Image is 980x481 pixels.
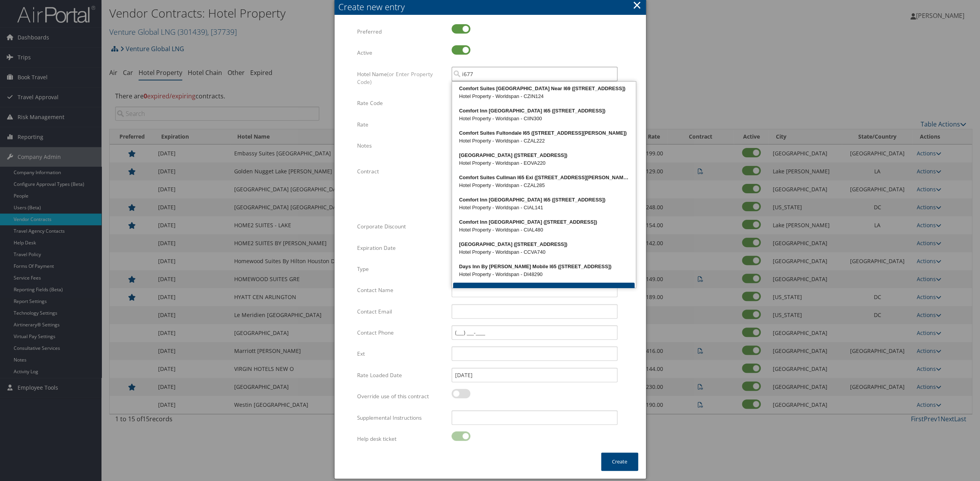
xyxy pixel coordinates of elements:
label: Rate Loaded Date [357,368,445,383]
label: Type [357,262,445,276]
div: Hotel Property - Worldspan - CZAL285 [453,182,635,189]
label: Contact Email [357,304,445,319]
div: Hotel Property - Worldspan - CZIN124 [453,93,635,100]
div: Comfort Suites [GEOGRAPHIC_DATA] Near I69 ([STREET_ADDRESS]) [453,85,635,93]
label: Expiration Date [357,241,445,255]
label: Contract [357,164,445,179]
label: Notes [357,138,445,153]
div: Comfort Inn [GEOGRAPHIC_DATA] I65 ([STREET_ADDRESS]) [453,107,635,115]
span: (or Enter Property Code) [357,70,432,86]
label: Contact Phone [357,325,445,340]
div: Hotel Property - Worldspan - CIAL480 [453,226,635,234]
label: Supplemental Instructions [357,410,445,425]
label: Rate Code [357,96,445,110]
div: [GEOGRAPHIC_DATA] ([STREET_ADDRESS]) [453,151,635,159]
div: Hotel Property - Worldspan - DI48290 [453,271,635,278]
div: [GEOGRAPHIC_DATA] ([STREET_ADDRESS]) [453,241,635,248]
label: Corporate Discount [357,219,445,234]
label: Active [357,45,445,60]
label: Contact Name [357,283,445,298]
label: Ext [357,346,445,361]
div: Hotel Property - Worldspan - EOVA220 [453,159,635,167]
div: Hotel Property - Worldspan - CIAL141 [453,204,635,212]
div: Hotel Property - Worldspan - CCVA740 [453,248,635,256]
div: Comfort Inn [GEOGRAPHIC_DATA] ([STREET_ADDRESS]) [453,218,635,226]
label: Override use of this contract [357,389,445,404]
input: (___) ___-____ [452,325,617,340]
button: More Results [453,283,635,303]
div: Hotel Property - Worldspan - CZAL222 [453,137,635,145]
div: Days Inn By [PERSON_NAME] Mobile I65 ([STREET_ADDRESS]) [453,263,635,271]
div: Comfort Suites Cullman I65 Exi ([STREET_ADDRESS][PERSON_NAME]) [453,174,635,182]
div: Comfort Inn [GEOGRAPHIC_DATA] I65 ([STREET_ADDRESS]) [453,196,635,204]
div: Create new entry [338,1,646,13]
div: Comfort Suites Fultondale I65 ([STREET_ADDRESS][PERSON_NAME]) [453,129,635,137]
label: Rate [357,117,445,132]
label: Hotel Name [357,67,445,90]
label: Help desk ticket [357,431,445,446]
div: Hotel Property - Worldspan - CIIN300 [453,115,635,123]
label: Preferred [357,24,445,39]
button: Create [601,452,638,471]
